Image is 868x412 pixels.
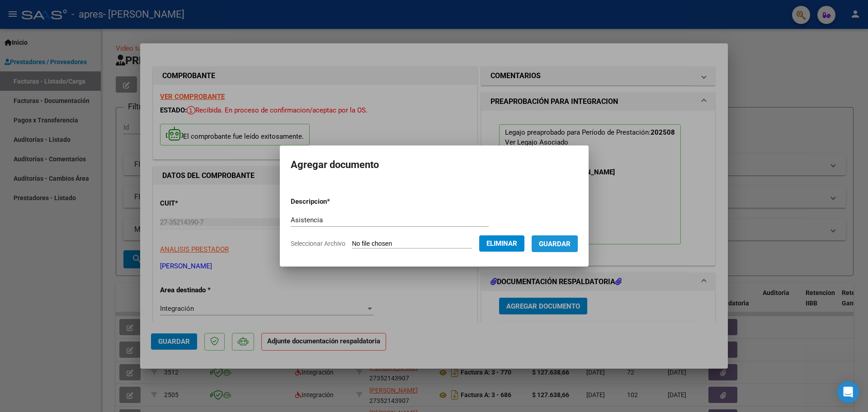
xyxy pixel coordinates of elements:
[539,240,571,248] span: Guardar
[532,235,578,252] button: Guardar
[291,156,578,173] h2: Agregar documento
[479,235,524,252] button: Eliminar
[486,239,517,248] span: Eliminar
[837,381,859,403] div: Open Intercom Messenger
[291,197,377,207] p: Descripcion
[291,240,345,247] span: Seleccionar Archivo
